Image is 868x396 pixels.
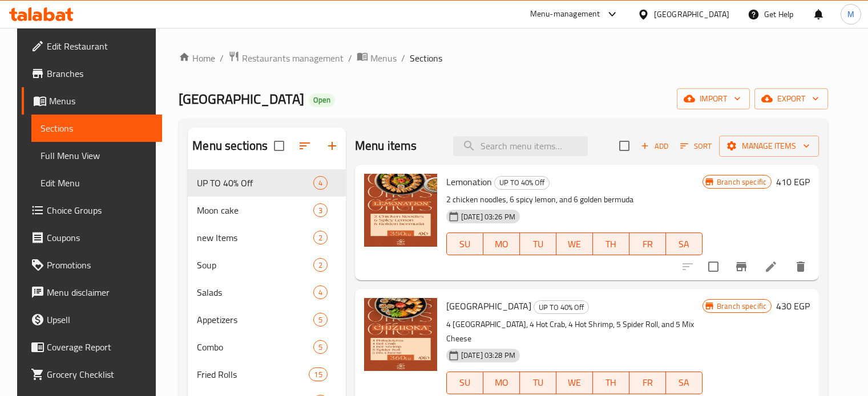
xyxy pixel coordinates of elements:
[370,51,397,65] span: Menus
[197,368,309,381] span: Fried Rolls
[457,350,520,361] span: [DATE] 03:28 PM
[309,369,326,380] span: 15
[671,236,698,252] span: SA
[22,197,162,224] a: Choice Groups
[47,258,153,272] span: Promotions
[629,371,666,394] button: FR
[22,60,162,87] a: Branches
[446,371,483,394] button: SU
[188,169,345,197] div: UP TO 40% Off4
[313,231,328,244] div: items
[677,137,714,155] button: Sort
[197,285,313,299] span: Salads
[47,340,153,354] span: Coverage Report
[31,169,162,197] a: Edit Menu
[677,88,750,109] button: import
[593,371,629,394] button: TH
[495,176,549,189] span: UP TO 40% Off
[776,298,810,314] h6: 430 EGP
[197,203,313,217] span: Moon cake
[22,306,162,333] a: Upsell
[179,86,304,112] span: [GEOGRAPHIC_DATA]
[31,115,162,142] a: Sections
[639,140,670,153] span: Add
[636,137,673,155] span: Add item
[364,298,437,371] img: Chizuoka
[47,313,153,326] span: Upsell
[453,136,588,156] input: search
[313,340,328,354] div: items
[355,137,417,154] h2: Menu items
[483,232,520,255] button: MO
[314,178,327,189] span: 4
[22,32,162,60] a: Edit Restaurant
[313,176,328,190] div: items
[41,121,153,135] span: Sections
[357,51,397,66] a: Menus
[556,371,593,394] button: WE
[666,232,703,255] button: SA
[561,236,588,252] span: WE
[22,361,162,388] a: Grocery Checklist
[188,361,345,388] div: Fried Rolls15
[446,317,703,346] p: 4 [GEOGRAPHIC_DATA], 4 Hot Crab, 4 Hot Shrimp, 5 Spider Roll, and 5 Mix Cheese
[654,8,729,21] div: [GEOGRAPHIC_DATA]
[188,197,345,224] div: Moon cake3
[47,285,153,299] span: Menu disclaimer
[22,224,162,251] a: Coupons
[446,297,531,315] span: [GEOGRAPHIC_DATA]
[728,139,810,153] span: Manage items
[47,39,153,53] span: Edit Restaurant
[488,374,515,391] span: MO
[764,260,778,273] a: Edit menu item
[47,203,153,217] span: Choice Groups
[556,232,593,255] button: WE
[776,174,810,190] h6: 410 EGP
[188,279,345,306] div: Salads4
[483,371,520,394] button: MO
[446,232,483,255] button: SU
[197,176,313,190] span: UP TO 40% Off
[597,374,625,391] span: TH
[701,255,725,279] span: Select to update
[197,313,313,326] span: Appetizers
[47,67,153,80] span: Branches
[712,301,771,312] span: Branch specific
[291,132,318,160] span: Sort sections
[524,374,552,391] span: TU
[636,137,673,155] button: Add
[520,371,556,394] button: TU
[179,51,828,66] nav: breadcrumb
[47,368,153,381] span: Grocery Checklist
[524,236,552,252] span: TU
[197,231,313,244] span: new Items
[197,340,313,354] span: Combo
[22,251,162,279] a: Promotions
[488,236,515,252] span: MO
[188,251,345,279] div: Soup2
[22,87,162,115] a: Menus
[314,232,327,243] span: 2
[31,142,162,169] a: Full Menu View
[754,88,828,109] button: export
[228,51,344,66] a: Restaurants management
[267,134,291,158] span: Select all sections
[179,51,215,65] a: Home
[313,285,328,299] div: items
[410,51,442,65] span: Sections
[597,236,625,252] span: TH
[318,132,346,160] button: Add section
[364,174,437,247] img: Lemonation
[197,258,313,272] div: Soup
[534,301,588,314] span: UP TO 40% Off
[41,176,153,190] span: Edit Menu
[313,258,328,272] div: items
[847,8,854,21] span: M
[451,236,479,252] span: SU
[313,313,328,326] div: items
[314,287,327,298] span: 4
